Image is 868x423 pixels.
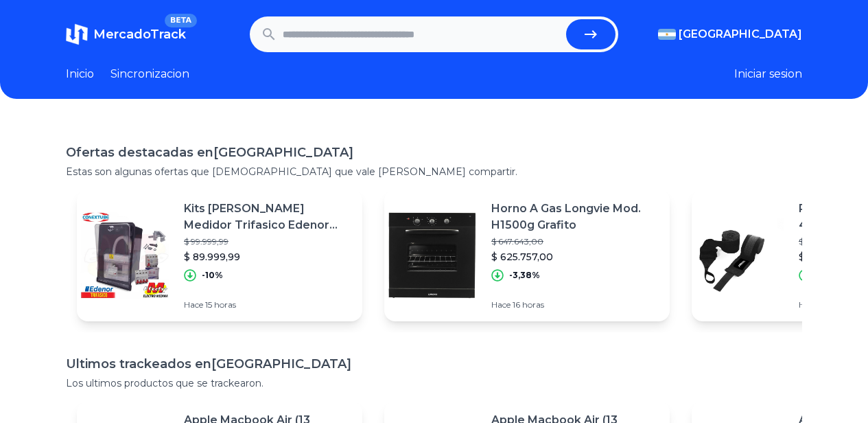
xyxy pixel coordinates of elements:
[491,299,659,310] p: Hace 16 horas
[692,207,788,304] img: Featured image
[66,23,88,45] img: MercadoTrack
[110,66,189,82] a: Sincronizacion
[491,250,659,264] p: $ 625.757,00
[202,270,223,281] p: -10%
[77,190,362,321] a: Featured imageKits [PERSON_NAME] Medidor Trifasico Edenor Conextube Electro [PERSON_NAME]$ 99.999...
[66,165,802,179] p: Estas son algunas ofertas que [DEMOGRAPHIC_DATA] que vale [PERSON_NAME] compartir.
[509,270,540,281] p: -3,38%
[491,236,659,247] p: $ 647.643,00
[93,27,186,42] span: MercadoTrack
[184,299,351,310] p: Hace 15 horas
[184,201,351,233] p: Kits [PERSON_NAME] Medidor Trifasico Edenor Conextube Electro [PERSON_NAME]
[66,376,802,390] p: Los ultimos productos que se trackearon.
[165,14,197,27] span: BETA
[679,26,802,43] span: [GEOGRAPHIC_DATA]
[66,143,802,162] h1: Ofertas destacadas en [GEOGRAPHIC_DATA]
[77,207,173,304] img: Featured image
[658,29,676,40] img: Argentina
[66,66,94,82] a: Inicio
[66,354,802,374] h1: Ultimos trackeados en [GEOGRAPHIC_DATA]
[734,66,802,82] button: Iniciar sesion
[184,250,351,264] p: $ 89.999,99
[384,207,480,304] img: Featured image
[184,236,351,247] p: $ 99.999,99
[66,23,186,45] a: MercadoTrackBETA
[491,201,659,233] p: Horno A Gas Longvie Mod. H1500g Grafito
[384,190,670,321] a: Featured imageHorno A Gas Longvie Mod. H1500g Grafito$ 647.643,00$ 625.757,00-3,38%Hace 16 horas
[658,26,802,43] button: [GEOGRAPHIC_DATA]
